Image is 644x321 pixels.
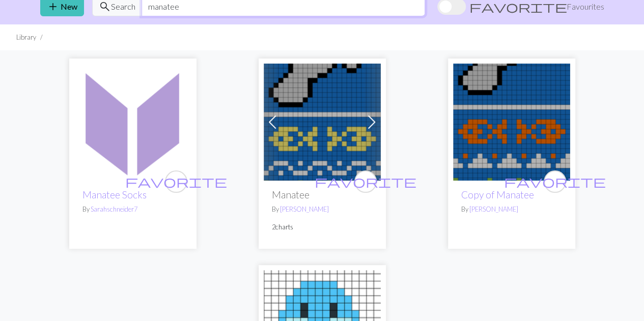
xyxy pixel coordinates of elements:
p: By [82,205,183,214]
a: Sarahschneider7 [91,205,137,213]
span: favorite [125,173,227,189]
a: Manatee Cowl [264,116,381,126]
h2: Manatee [272,189,373,200]
p: By [272,205,373,214]
button: favourite [354,170,377,193]
span: favorite [504,173,606,189]
img: Manatee Cowl [264,64,381,181]
a: [PERSON_NAME] [280,205,329,213]
a: Manatee Socks [74,116,191,126]
li: Library [16,33,36,42]
span: Search [111,1,135,13]
span: Favourites [567,1,604,13]
p: By [461,205,562,214]
i: favourite [504,171,606,192]
a: Manatee Socks [82,189,147,200]
a: Manatee Cowl [453,116,570,126]
span: favorite [315,173,416,189]
img: Manatee Socks [74,64,191,181]
i: favourite [125,171,227,192]
a: Copy of Manatee [461,189,534,200]
i: favourite [315,171,416,192]
a: [PERSON_NAME] [469,205,518,213]
img: Manatee Cowl [453,64,570,181]
button: favourite [165,170,187,193]
button: favourite [544,170,566,193]
p: 2 charts [272,222,373,232]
